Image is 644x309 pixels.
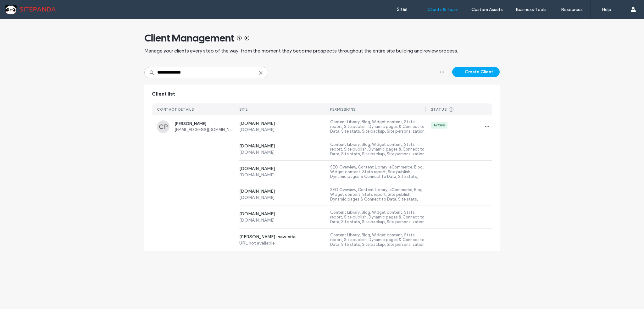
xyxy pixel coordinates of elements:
label: [DOMAIN_NAME] [239,166,325,172]
label: Resources [561,7,583,12]
label: Clients & Team [427,7,458,12]
div: Active [433,122,445,128]
label: [DOMAIN_NAME] [239,218,325,223]
span: Manage your clients every step of the way, from the moment they become prospects throughout the e... [144,47,458,54]
label: Content Library, Blog, Widget content, Stats report, Site publish, Dynamic pages & Connect to Dat... [330,210,426,224]
span: Help [14,4,27,10]
div: PERMISSIONS [330,107,356,112]
label: [DOMAIN_NAME] [239,143,325,150]
label: [DOMAIN_NAME] [239,211,325,218]
div: CONTACT DETAILS [157,107,194,112]
label: Content Library, Blog, Widget content, Stats report, Site publish, Dynamic pages & Connect to Dat... [330,119,426,134]
span: Client Management [144,32,234,44]
label: [DOMAIN_NAME] [239,150,325,155]
label: [DOMAIN_NAME] [239,172,325,178]
label: Content Library, Blog, Widget content, Stats report, Site publish, Dynamic pages & Connect to Dat... [330,142,426,157]
label: Business Tools [516,7,547,12]
div: CP [157,120,169,133]
label: [DOMAIN_NAME] [239,189,325,195]
label: Custom Assets [471,7,503,12]
label: [DOMAIN_NAME] [239,121,325,127]
span: [EMAIL_ADDRESS][DOMAIN_NAME] [175,127,234,132]
span: [PERSON_NAME] [175,121,234,126]
label: [DOMAIN_NAME] [239,127,325,132]
div: SITE [239,107,248,112]
label: URL not available [239,240,325,246]
div: STATUS [431,107,447,112]
label: [DOMAIN_NAME] [239,195,325,200]
span: Client list [152,91,175,97]
label: SEO Overview, Content Library, eCommerce, Blog, Widget content, Stats report, Site publish, Dynam... [330,187,426,202]
button: Create Client [452,67,500,77]
label: SEO Overview, Content Library, eCommerce, Blog, Widget content, Stats report, Site publish, Dynam... [330,165,426,179]
label: Content Library, Blog, Widget content, Stats report, Site publish, Dynamic pages & Connect to Dat... [330,233,426,247]
a: CP[PERSON_NAME][EMAIL_ADDRESS][DOMAIN_NAME][DOMAIN_NAME][DOMAIN_NAME]Content Library, Blog, Widge... [152,115,492,251]
label: Sites [397,7,408,12]
label: [PERSON_NAME]-new-site [239,234,325,240]
label: Help [602,7,611,12]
